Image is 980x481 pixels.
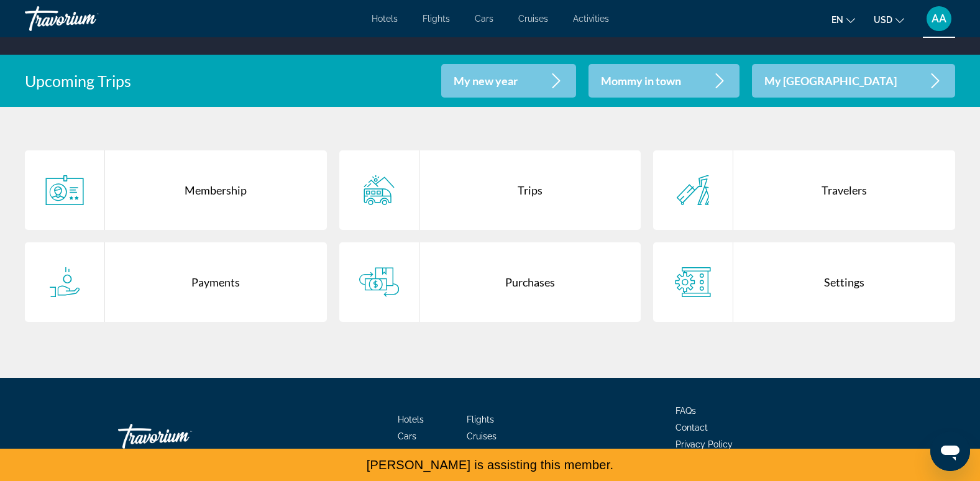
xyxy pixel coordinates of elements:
span: [PERSON_NAME] is assisting this member. [367,458,614,472]
a: Travelers [653,150,955,230]
div: Settings [733,242,955,322]
span: USD [874,15,892,25]
div: Payments [105,242,327,322]
p: My new year [454,76,518,86]
a: Purchases [339,242,641,322]
a: Flights [467,415,494,424]
button: User Menu [923,6,955,32]
a: Mommy in town [588,64,740,98]
iframe: Button to launch messaging window [930,431,970,471]
button: Change currency [874,11,904,29]
a: Settings [653,242,955,322]
div: Membership [105,150,327,230]
a: Membership [25,150,327,230]
a: Activities [573,14,609,24]
a: Travorium [25,2,149,35]
a: Cars [475,14,493,24]
a: Travorium [118,418,242,455]
button: Change language [831,11,855,29]
a: Cars [398,431,416,441]
span: en [831,15,843,25]
h2: Upcoming Trips [25,71,131,90]
a: My [GEOGRAPHIC_DATA] [752,64,955,98]
a: Flights [423,14,450,24]
div: Trips [419,150,641,230]
a: Cruises [467,431,497,441]
a: Hotels [398,415,424,424]
a: My new year [441,64,576,98]
a: Payments [25,242,327,322]
a: Cruises [518,14,548,24]
a: Privacy Policy [675,439,733,449]
p: My [GEOGRAPHIC_DATA] [764,76,897,86]
a: Contact [675,423,708,433]
a: Activities [398,448,434,458]
p: Mommy in town [601,76,681,86]
span: AA [932,12,946,25]
div: Travelers [733,150,955,230]
div: Purchases [419,242,641,322]
a: Trips [339,150,641,230]
a: FAQs [675,406,696,416]
a: Hotels [372,14,398,24]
